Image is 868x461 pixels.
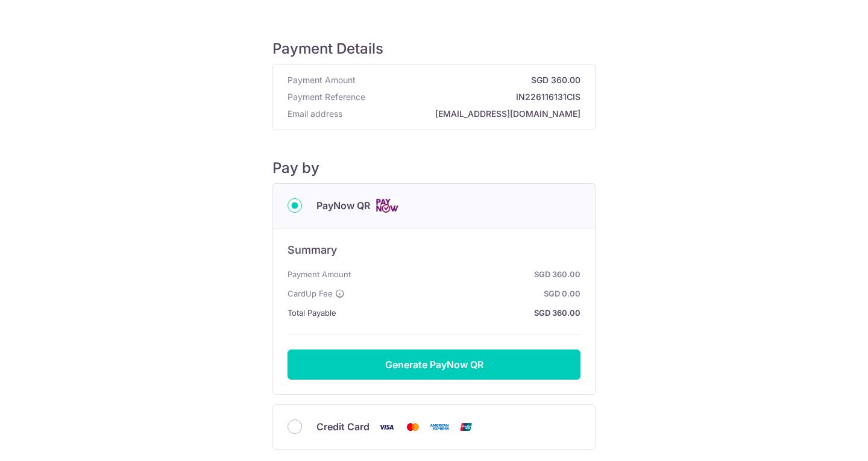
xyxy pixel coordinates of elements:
[350,286,580,301] strong: SGD 0.00
[454,419,478,434] img: Union Pay
[288,306,336,320] span: Total Payable
[316,198,370,213] span: PayNow QR
[370,91,580,103] strong: IN226116131CIS
[427,419,451,434] img: American Express
[316,419,370,434] span: Credit Card
[288,286,333,301] span: CardUp Fee
[288,350,580,380] button: Generate PayNow QR
[356,267,580,281] strong: SGD 360.00
[288,91,365,103] span: Payment Reference
[288,74,356,86] span: Payment Amount
[341,306,580,320] strong: SGD 360.00
[272,159,596,177] h5: Pay by
[401,419,425,434] img: Mastercard
[288,267,351,281] span: Payment Amount
[360,74,580,86] strong: SGD 360.00
[288,243,580,257] h6: Summary
[272,40,596,58] h5: Payment Details
[347,108,580,120] strong: [EMAIL_ADDRESS][DOMAIN_NAME]
[288,198,580,213] div: PayNow QR Cards logo
[288,108,342,120] span: Email address
[375,198,399,213] img: Cards logo
[288,419,580,434] div: Credit Card Visa Mastercard American Express Union Pay
[374,419,398,434] img: Visa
